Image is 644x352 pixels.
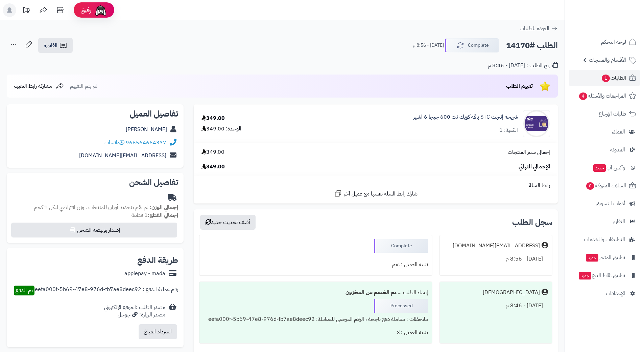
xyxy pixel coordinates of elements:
span: رفيق [80,6,91,14]
div: تاريخ الطلب : [DATE] - 8:46 م [488,62,558,69]
a: العودة للطلبات [520,24,558,33]
span: لم تقم بتحديد أوزان للمنتجات ، وزن افتراضي للكل 1 كجم [34,203,148,211]
a: مشاركة رابط التقييم [14,82,64,90]
span: وآتس آب [593,163,625,172]
span: لوحة التحكم [601,37,626,47]
div: مصدر الزيارة: جوجل [104,311,165,319]
small: 1 قطعة [132,211,178,219]
span: السلات المتروكة [586,181,626,190]
span: 349.00 [201,148,224,156]
a: طلبات الإرجاع [569,106,640,122]
a: المراجعات والأسئلة4 [569,88,640,104]
div: [DEMOGRAPHIC_DATA] [483,289,540,296]
button: Complete [445,38,499,53]
a: 966564664337 [126,139,166,147]
span: الفاتورة [44,41,57,49]
span: جديد [579,272,591,279]
a: الإعدادات [569,285,640,302]
a: التقارير [569,213,640,230]
span: طلبات الإرجاع [599,109,626,119]
span: 4 [579,92,587,100]
div: 349.00 [201,115,225,122]
img: logo-2.png [598,18,638,32]
a: الفاتورة [38,38,73,53]
a: [EMAIL_ADDRESS][DOMAIN_NAME] [79,151,166,160]
span: شارك رابط السلة نفسها مع عميل آخر [344,190,418,198]
a: العملاء [569,124,640,140]
a: [PERSON_NAME] [126,125,167,133]
b: تم الخصم من المخزون [345,288,396,296]
strong: إجمالي الوزن: [150,203,178,211]
a: شريحة إنترنت STC باقة كويك نت 600 جيجا 6 اشهر [413,113,518,121]
span: أدوات التسويق [596,199,625,208]
a: أدوات التسويق [569,195,640,212]
span: الطلبات [601,73,626,83]
div: [DATE] - 8:46 م [444,299,548,312]
button: استرداد المبلغ [139,324,177,339]
div: Complete [374,239,428,253]
div: applepay - mada [124,270,165,277]
div: مصدر الطلب :الموقع الإلكتروني [104,304,165,319]
h3: سجل الطلب [512,218,552,226]
div: تنبيه العميل : لا [204,326,428,339]
button: أضف تحديث جديد [200,215,256,230]
span: لم يتم التقييم [70,82,97,90]
h2: الطلب #14170 [506,39,558,53]
div: [DATE] - 8:56 م [444,252,548,266]
span: الأقسام والمنتجات [589,55,626,65]
a: الطلبات1 [569,70,640,86]
a: واتساب [104,139,124,147]
div: رابط السلة [196,182,555,189]
span: الإعدادات [606,289,625,298]
a: وآتس آبجديد [569,160,640,176]
span: التقارير [612,217,625,226]
div: Processed [374,299,428,313]
span: التطبيقات والخدمات [584,235,625,244]
span: تطبيق المتجر [585,253,625,262]
div: [EMAIL_ADDRESS][DOMAIN_NAME] [453,242,540,250]
span: المراجعات والأسئلة [578,91,626,101]
img: ai-face.png [94,3,108,17]
h2: طريقة الدفع [137,256,178,264]
span: تقييم الطلب [506,82,533,90]
a: تطبيق نقاط البيعجديد [569,267,640,284]
h2: تفاصيل العميل [12,110,178,118]
span: المدونة [610,145,625,154]
span: 349.00 [201,163,225,171]
span: جديد [586,254,598,262]
span: تطبيق نقاط البيع [578,271,625,280]
button: إصدار بوليصة الشحن [11,223,177,237]
a: تطبيق المتجرجديد [569,249,640,266]
div: رقم عملية الدفع : eefa000f-5b69-47e8-976d-fb7ae8deec92 [35,286,178,295]
span: مشاركة رابط التقييم [14,82,52,90]
div: إنشاء الطلب .... [204,286,428,299]
small: [DATE] - 8:56 م [413,42,444,49]
span: العملاء [612,127,625,137]
h2: تفاصيل الشحن [12,178,178,186]
div: الوحدة: 349.00 [201,125,241,133]
strong: إجمالي القطع: [148,211,178,219]
div: تنبيه العميل : نعم [204,258,428,271]
span: جديد [593,164,606,172]
span: الإجمالي النهائي [519,163,550,171]
span: إجمالي سعر المنتجات [508,148,550,156]
a: تحديثات المنصة [18,3,35,19]
div: ملاحظات : معاملة دفع ناجحة ، الرقم المرجعي للمعاملة: eefa000f-5b69-47e8-976d-fb7ae8deec92 [204,313,428,326]
a: التطبيقات والخدمات [569,231,640,248]
a: السلات المتروكة0 [569,178,640,194]
span: تم الدفع [16,286,33,294]
a: المدونة [569,142,640,158]
span: 0 [586,182,594,190]
a: لوحة التحكم [569,34,640,50]
div: الكمية: 1 [499,126,518,134]
img: 1737381301-5796560422315345811-90x90.jpg [523,110,550,137]
span: 1 [602,75,610,82]
span: العودة للطلبات [520,24,549,33]
a: شارك رابط السلة نفسها مع عميل آخر [334,189,418,198]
